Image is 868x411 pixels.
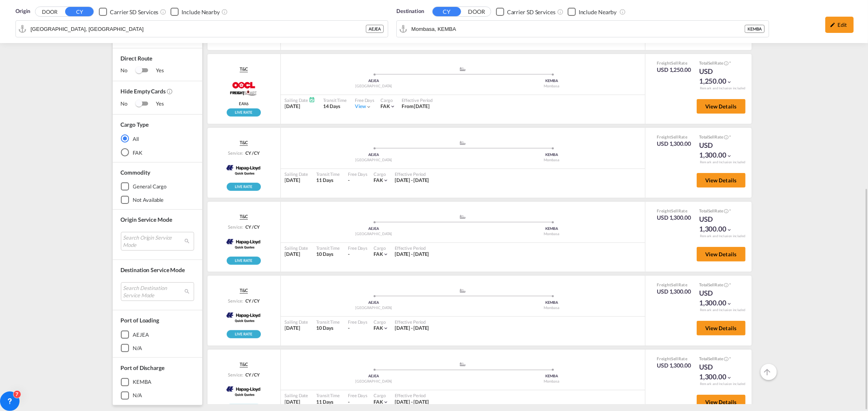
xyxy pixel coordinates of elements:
[316,245,340,251] div: Transit Time
[227,257,261,265] img: rpa-live-rate.png
[657,60,691,66] div: Freight Rate
[395,245,429,251] div: Effective Period
[699,282,740,288] div: Total Rate
[463,379,641,384] div: Mombasa
[309,97,315,103] md-icon: Schedules Available
[395,319,429,325] div: Effective Period
[723,208,729,214] button: Spot Rates are dynamic & can fluctuate with time
[65,7,94,16] button: CY
[402,97,433,103] div: Effective Period
[699,356,740,362] div: Total Rate
[463,152,641,158] div: KEMBA
[35,7,64,17] button: DOOR
[121,364,164,371] span: Port of Discharge
[729,282,731,287] span: Subject to Remarks
[323,97,347,103] div: Transit Time
[708,61,715,65] span: Sell
[705,325,737,331] span: View Details
[121,66,136,74] span: No
[227,183,261,191] img: rpa-live-rate.png
[729,134,731,139] span: Subject to Remarks
[121,216,172,223] span: Origin Service Mode
[657,140,691,148] div: USD 1,300.00
[745,25,765,33] div: KEMBA
[243,224,260,230] div: CY / CY
[383,399,389,405] md-icon: icon-chevron-down
[458,215,468,219] md-icon: assets/icons/custom/ship-fill.svg
[374,399,383,405] span: FAK
[396,7,424,15] span: Destination
[121,169,150,175] span: Commodity
[374,319,389,325] div: Cargo
[657,134,691,140] div: Freight Rate
[171,7,220,16] md-checkbox: Checkbox No Ink
[395,251,429,258] div: 09 Sep 2025 - 30 Sep 2025
[699,362,740,382] div: USD 1,300.00
[225,158,262,179] img: Hapag-Lloyd Spot
[348,399,350,406] div: -
[285,103,315,110] div: [DATE]
[133,331,149,338] div: AEJEA
[228,150,243,156] span: Service:
[133,196,164,203] div: not available
[830,22,836,28] md-icon: icon-pencil
[366,104,372,110] md-icon: icon-chevron-down
[671,356,678,361] span: Sell
[395,325,429,332] div: 09 Sep 2025 - 30 Sep 2025
[708,356,715,361] span: Sell
[694,86,752,91] div: Remark and Inclusion included
[16,21,388,37] md-input-container: Jebel Ali, AEJEA
[395,177,429,183] span: [DATE] - [DATE]
[708,282,715,287] span: Sell
[462,7,491,17] button: DOOR
[726,375,732,381] md-icon: icon-chevron-down
[458,289,468,293] md-icon: assets/icons/custom/ship-fill.svg
[729,208,731,213] span: Subject to Remarks
[133,378,152,385] div: KEMBA
[121,331,194,339] md-checkbox: AEJEA
[579,8,617,16] div: Include Nearby
[729,61,731,65] span: Subject to Remarks
[285,177,308,184] div: [DATE]
[133,183,167,190] div: general cargo
[285,305,463,311] div: [GEOGRAPHIC_DATA]
[380,97,396,103] div: Cargo
[705,177,737,184] span: View Details
[316,392,340,398] div: Transit Time
[323,103,347,110] div: 14 Days
[160,9,166,15] md-icon: Unchecked: Search for CY (Container Yard) services for all selected carriers.Checked : Search for...
[374,245,389,251] div: Cargo
[240,139,248,146] span: T&C
[228,372,243,378] span: Service:
[227,108,261,117] img: rpa-live-rate.png
[374,171,389,177] div: Cargo
[697,321,746,335] button: View Details
[121,378,194,386] md-checkbox: KEMBA
[463,305,641,311] div: Mombasa
[705,103,737,110] span: View Details
[99,7,158,16] md-checkbox: Checkbox No Ink
[285,245,308,251] div: Sailing Date
[568,7,617,16] md-checkbox: Checkbox No Ink
[121,54,194,67] span: Direct Route
[348,251,350,258] div: -
[463,78,641,84] div: KEMBA
[225,306,262,326] img: Hapag-Lloyd Spot
[285,374,463,379] div: AEJEA
[763,367,772,377] md-icon: icon-arrow-up
[726,153,732,159] md-icon: icon-chevron-down
[390,104,396,109] md-icon: icon-chevron-down
[239,101,249,106] span: EAX6
[723,134,729,141] button: Spot Rates are dynamic & can fluctuate with time
[285,300,463,305] div: AEJEA
[240,361,248,368] span: T&C
[699,288,740,308] div: USD 1,300.00
[395,399,429,405] span: [DATE] - [DATE]
[316,251,340,258] div: 10 Days
[380,103,390,109] span: FAK
[402,103,430,110] div: From 03 Sep 2025
[243,298,260,304] div: CY / CY
[240,66,248,72] span: T&C
[225,78,262,99] img: OOCL FreightSmart
[671,61,678,65] span: Sell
